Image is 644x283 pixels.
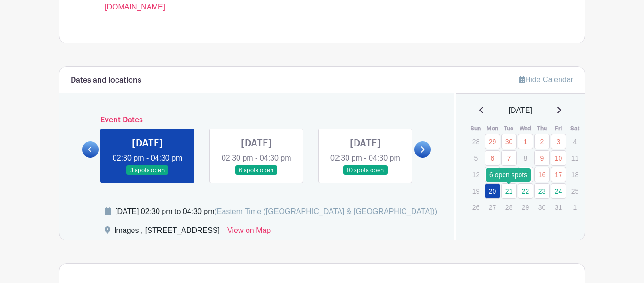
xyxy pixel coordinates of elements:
p: 4 [567,134,583,149]
p: 28 [468,134,484,149]
a: 20 [485,183,500,199]
a: 2 [534,134,550,149]
p: 11 [567,151,583,165]
span: [DATE] [509,105,532,116]
th: Mon [484,124,501,133]
th: Sun [468,124,484,133]
a: 17 [551,167,566,182]
a: [DOMAIN_NAME] [105,3,165,11]
span: (Eastern Time ([GEOGRAPHIC_DATA] & [GEOGRAPHIC_DATA])) [214,207,437,215]
a: 7 [501,150,517,166]
a: 3 [551,134,566,149]
th: Thu [534,124,550,133]
p: 31 [551,200,566,214]
div: Images , [STREET_ADDRESS] [114,225,220,240]
th: Tue [501,124,517,133]
h6: Event Dates [99,116,414,125]
p: 29 [518,200,533,214]
th: Sat [567,124,583,133]
div: [DATE] 02:30 pm to 04:30 pm [115,206,437,217]
p: 26 [468,200,484,214]
a: 22 [518,183,533,199]
a: 6 [485,150,500,166]
p: 19 [468,184,484,198]
div: 6 open spots [486,168,531,182]
a: 23 [534,183,550,199]
a: 29 [485,134,500,149]
a: 10 [551,150,566,166]
a: 13 [485,167,500,182]
p: 25 [567,184,583,198]
p: 12 [468,167,484,182]
h6: Dates and locations [71,76,141,85]
th: Wed [517,124,534,133]
p: 27 [485,200,500,214]
a: 9 [534,150,550,166]
a: 16 [534,167,550,182]
a: 30 [501,134,517,149]
p: 30 [534,200,550,214]
a: 1 [518,134,533,149]
p: 18 [567,167,583,182]
p: 8 [518,151,533,165]
p: 5 [468,151,484,165]
th: Fri [550,124,567,133]
a: 24 [551,183,566,199]
a: View on Map [227,225,271,240]
a: 21 [501,183,517,199]
a: Hide Calendar [519,76,573,84]
p: 1 [567,200,583,214]
p: 28 [501,200,517,214]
